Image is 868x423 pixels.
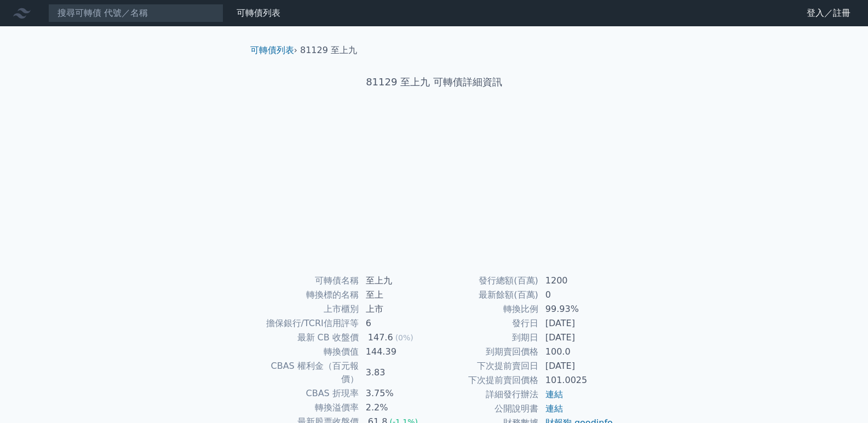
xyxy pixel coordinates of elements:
[539,331,614,345] td: [DATE]
[545,389,563,399] a: 連結
[255,331,359,345] td: 最新 CB 收盤價
[255,274,359,288] td: 可轉債名稱
[539,274,614,288] td: 1200
[255,316,359,331] td: 擔保銀行/TCRI信用評等
[255,288,359,302] td: 轉換標的名稱
[798,4,859,22] a: 登入／註冊
[434,345,539,359] td: 到期賣回價格
[255,345,359,359] td: 轉換價值
[545,403,563,414] a: 連結
[48,4,223,22] input: 搜尋可轉債 代號／名稱
[434,402,539,416] td: 公開說明書
[255,386,359,401] td: CBAS 折現率
[539,288,614,302] td: 0
[539,359,614,373] td: [DATE]
[250,45,294,55] a: 可轉債列表
[250,44,297,57] li: ›
[434,288,539,302] td: 最新餘額(百萬)
[242,74,627,90] h1: 81129 至上九 可轉債詳細資訊
[237,8,280,18] a: 可轉債列表
[300,44,357,57] li: 81129 至上九
[395,333,413,342] span: (0%)
[359,274,434,288] td: 至上九
[359,316,434,331] td: 6
[255,359,359,386] td: CBAS 權利金（百元報價）
[539,302,614,316] td: 99.93%
[434,316,539,331] td: 發行日
[539,345,614,359] td: 100.0
[359,345,434,359] td: 144.39
[359,359,434,386] td: 3.83
[359,401,434,415] td: 2.2%
[255,302,359,316] td: 上市櫃別
[359,386,434,401] td: 3.75%
[434,373,539,387] td: 下次提前賣回價格
[359,288,434,302] td: 至上
[434,359,539,373] td: 下次提前賣回日
[434,387,539,402] td: 詳細發行辦法
[359,302,434,316] td: 上市
[539,373,614,387] td: 101.0025
[434,331,539,345] td: 到期日
[434,302,539,316] td: 轉換比例
[539,316,614,331] td: [DATE]
[434,274,539,288] td: 發行總額(百萬)
[255,401,359,415] td: 轉換溢價率
[366,331,395,344] div: 147.6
